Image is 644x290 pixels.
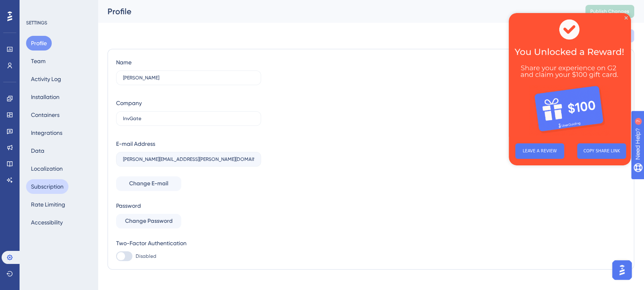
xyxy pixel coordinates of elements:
button: Rate Limiting [26,197,70,212]
button: Data [26,143,49,158]
button: Publish Changes [585,5,634,18]
input: E-mail Address [123,156,254,162]
button: COPY SHARE LINK [68,130,117,146]
button: Localization [26,161,68,176]
button: Change Password [116,214,181,228]
span: Change E-mail [129,179,168,189]
div: Name [116,57,132,67]
button: Activity Log [26,72,66,86]
button: Team [26,54,51,68]
div: Password [116,201,261,211]
div: Profile [108,6,565,17]
button: Accessibility [26,215,68,230]
div: SETTINGS [26,20,92,26]
input: Company Name [123,116,254,121]
span: Need Help? [19,2,51,12]
button: LEAVE A REVIEW [7,130,55,146]
button: Integrations [26,125,67,140]
button: Profile [26,36,52,51]
button: Change E-mail [116,176,181,191]
div: E-mail Address [116,139,155,149]
input: Name Surname [123,75,254,81]
span: Disabled [136,253,156,259]
button: Subscription [26,179,68,194]
span: Change Password [125,216,173,226]
div: Company [116,98,142,108]
div: 7 [57,4,59,11]
iframe: UserGuiding AI Assistant Launcher [610,258,634,282]
span: Publish Changes [590,8,629,15]
div: Two-Factor Authentication [116,238,261,248]
div: Close Preview [116,3,119,7]
button: Installation [26,90,64,104]
button: Containers [26,108,64,122]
